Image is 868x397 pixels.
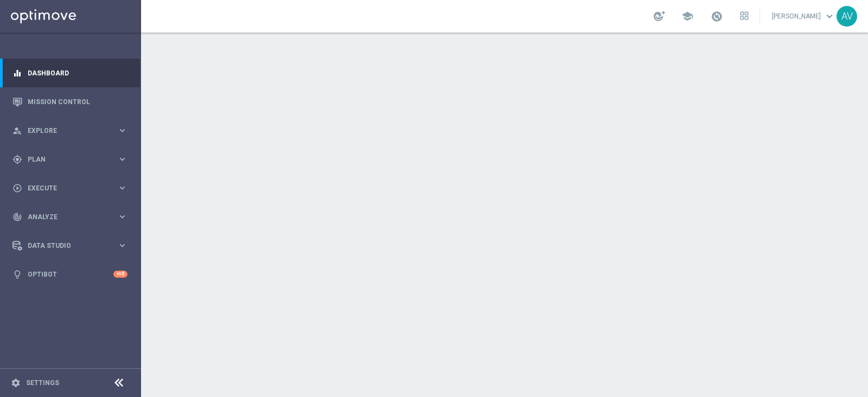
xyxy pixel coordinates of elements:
a: Dashboard [28,59,127,87]
i: person_search [12,126,22,136]
a: [PERSON_NAME]keyboard_arrow_down [771,8,837,24]
button: gps_fixed Plan keyboard_arrow_right [12,155,128,164]
i: keyboard_arrow_right [117,154,127,164]
div: Dashboard [12,59,127,87]
i: settings [11,378,21,388]
span: keyboard_arrow_down [824,10,835,22]
i: play_circle_outline [12,183,22,193]
span: Execute [28,185,117,191]
button: lightbulb Optibot +10 [12,270,128,279]
div: Data Studio [12,241,117,251]
div: AV [837,6,857,27]
button: equalizer Dashboard [12,69,128,78]
i: keyboard_arrow_right [117,183,127,193]
div: Execute [12,183,117,193]
i: equalizer [12,68,22,78]
button: person_search Explore keyboard_arrow_right [12,126,128,135]
div: Explore [12,126,117,136]
button: Mission Control [12,98,128,106]
i: keyboard_arrow_right [117,125,127,136]
a: Settings [26,380,59,386]
i: lightbulb [12,270,22,279]
div: Analyze [12,212,117,222]
span: Plan [28,156,117,163]
div: Mission Control [12,87,127,116]
button: track_changes Analyze keyboard_arrow_right [12,213,128,221]
div: Optibot [12,260,127,289]
span: Explore [28,127,117,134]
i: gps_fixed [12,155,22,164]
i: track_changes [12,212,22,222]
i: keyboard_arrow_right [117,240,127,251]
i: keyboard_arrow_right [117,212,127,222]
span: Analyze [28,214,117,220]
div: +10 [113,271,127,278]
span: Data Studio [28,242,117,249]
button: play_circle_outline Execute keyboard_arrow_right [12,184,128,193]
a: Mission Control [28,87,127,116]
span: school [681,10,693,22]
button: Data Studio keyboard_arrow_right [12,241,128,250]
div: Plan [12,155,117,164]
a: Optibot [28,260,113,289]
